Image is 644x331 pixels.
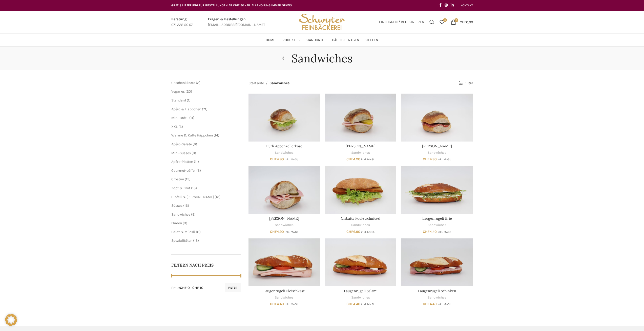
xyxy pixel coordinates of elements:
span: 6 [198,168,200,173]
span: Home [266,38,275,43]
bdi: 0.00 [460,20,473,24]
span: Sandwiches [269,80,289,86]
a: Crostini [171,177,184,181]
a: Linkedin social link [449,2,455,9]
div: Main navigation [169,35,475,45]
span: CHF [346,302,353,306]
a: Gipfeli & [PERSON_NAME] [171,195,214,199]
a: Gourmet-Löffel [171,168,196,173]
a: Startseite [248,80,264,86]
small: inkl. MwSt. [285,158,298,161]
span: 14 [215,133,218,137]
a: Sandwiches [275,150,294,155]
a: Bürli Schinken [248,166,320,214]
img: Bäckerei Schwyter [297,11,347,33]
small: inkl. MwSt. [438,230,451,234]
a: Sandwiches [275,295,294,300]
h5: Filtern nach Preis [171,262,241,268]
span: 9 [192,212,194,217]
a: Suchen [427,17,437,27]
button: Filter [225,283,241,292]
span: CHF 10 [192,286,203,290]
a: 0 [437,17,447,27]
a: Sandwiches [351,150,370,155]
a: [PERSON_NAME] [269,216,299,221]
span: GRATIS LIEFERUNG FÜR BESTELLUNGEN AB CHF 150 - FILIALABHOLUNG IMMER GRATIS [171,4,292,7]
a: Mini-Brötli [171,116,189,120]
a: Süsses [171,203,182,208]
a: Geschenkkarte [171,81,195,85]
span: 0 [443,18,447,22]
a: XXL [171,125,178,129]
a: Fladen [171,221,182,225]
a: Laugenrugeli Fleischkäse [263,289,305,293]
bdi: 4.40 [270,302,284,306]
small: inkl. MwSt. [361,158,375,161]
span: 8 [197,230,199,234]
a: KONTAKT [461,0,473,10]
a: Apéro & Häppchen [171,107,201,111]
a: Sandwiches [428,295,446,300]
span: 3 [184,221,186,225]
a: Bürli Salami [401,94,473,141]
a: Mini-Süsses [171,151,191,155]
span: 2 [197,81,199,85]
span: Salat & Müesli [171,230,195,234]
a: Warme & Kalte Häppchen [171,133,213,137]
a: Veganes [171,89,185,94]
a: Apéro-Salate [171,142,192,146]
a: Sandwiches [351,223,370,228]
span: 15 [186,177,189,181]
bdi: 4.40 [346,302,360,306]
a: 0 CHF0.00 [448,17,475,27]
small: inkl. MwSt. [438,303,451,306]
span: Produkte [280,38,298,43]
span: 71 [203,107,206,111]
bdi: 6.90 [346,230,360,234]
a: [PERSON_NAME] [346,144,376,148]
nav: Breadcrumb [248,80,289,86]
a: Infobox link [208,16,265,28]
a: Sandwiches [428,223,446,228]
bdi: 4.90 [423,157,437,161]
a: Sandwiches [428,150,446,155]
bdi: 4.90 [270,157,284,161]
a: Apéro-Platten [171,160,193,164]
small: inkl. MwSt. [438,158,451,161]
bdi: 4.40 [423,302,437,306]
a: Bürli Fleischkäse [325,94,396,141]
span: 6 [180,125,182,129]
span: 13 [216,195,219,199]
span: 11 [195,160,198,164]
a: Ciabatta Pouletschnitzel [341,216,380,221]
bdi: 4.90 [270,230,284,234]
span: 0 [454,18,458,22]
a: Standard [171,98,186,102]
a: Laugenrugeli Fleischkäse [248,238,320,286]
bdi: 4.90 [346,157,360,161]
span: CHF [423,302,430,306]
a: Produkte [280,35,300,45]
a: [PERSON_NAME] [422,144,452,148]
a: Einloggen / Registrieren [377,17,427,27]
span: Zopf & Brot [171,186,190,190]
a: Go back [279,53,292,63]
span: CHF [270,157,277,161]
span: CHF [460,20,466,24]
a: Häufige Fragen [332,35,359,45]
a: Laugenrugeli Schinken [401,238,473,286]
span: KONTAKT [461,4,473,7]
span: Stellen [364,38,378,43]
